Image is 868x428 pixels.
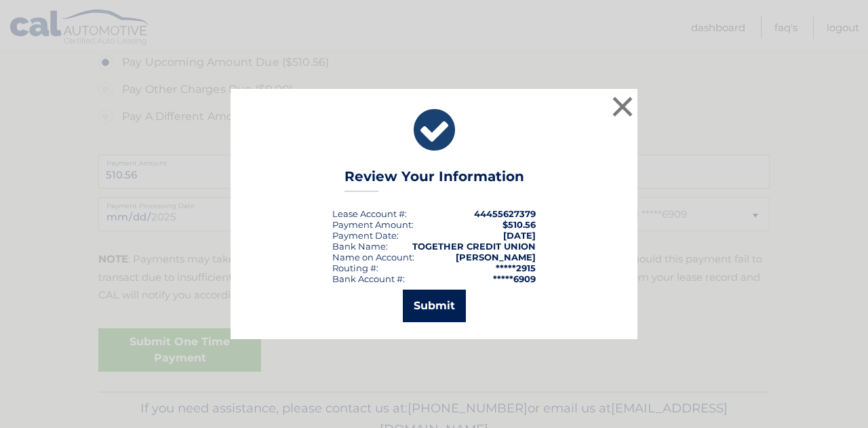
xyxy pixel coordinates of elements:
span: [DATE] [503,230,536,241]
button: × [609,93,636,120]
div: Lease Account #: [332,208,407,219]
div: Routing #: [332,262,378,273]
div: Payment Amount: [332,219,414,230]
strong: 44455627379 [474,208,536,219]
button: Submit [403,290,466,322]
div: Name on Account: [332,252,414,262]
div: : [332,230,399,241]
div: Bank Account #: [332,273,405,284]
div: Bank Name: [332,241,388,252]
h3: Review Your Information [344,168,524,192]
span: Payment Date [332,230,397,241]
strong: [PERSON_NAME] [456,252,536,262]
strong: TOGETHER CREDIT UNION [412,241,536,252]
span: $510.56 [502,219,536,230]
